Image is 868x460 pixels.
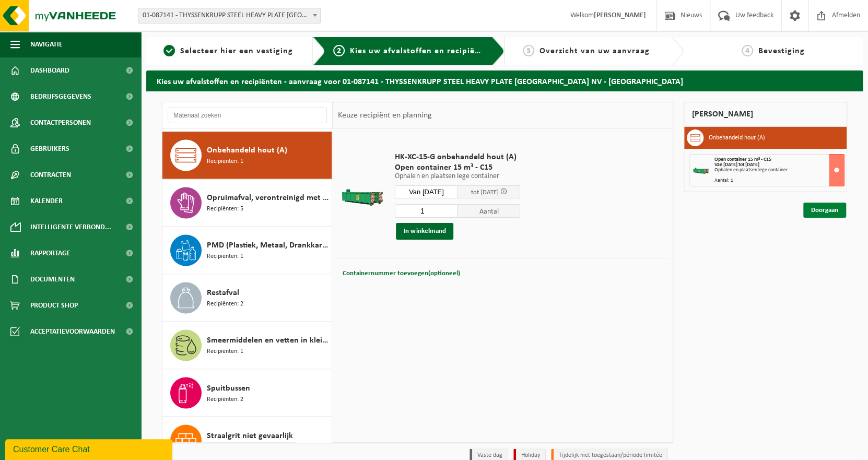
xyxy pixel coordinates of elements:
[207,192,329,204] span: Opruimafval, verontreinigd met olie
[758,47,805,55] span: Bevestiging
[162,322,332,369] button: Smeermiddelen en vetten in kleinverpakking Recipiënten: 1
[30,319,115,345] span: Acceptatievoorwaarden
[30,162,71,188] span: Contracten
[714,157,771,162] span: Open container 15 m³ - C15
[138,8,320,23] span: 01-087141 - THYSSENKRUPP STEEL HEAVY PLATE ANTWERP NV - ANTWERPEN
[684,102,847,127] div: [PERSON_NAME]
[594,11,646,19] strong: [PERSON_NAME]
[30,136,69,162] span: Gebruikers
[803,203,846,218] a: Doorgaan
[162,227,332,274] button: PMD (Plastiek, Metaal, Drankkartons) (bedrijven) Recipiënten: 1
[30,266,75,292] span: Documenten
[714,178,844,183] div: Aantal: 1
[146,70,863,91] h2: Kies uw afvalstoffen en recipiënten - aanvraag voor 01-087141 - THYSSENKRUPP STEEL HEAVY PLATE [G...
[471,189,498,196] span: tot [DATE]
[207,287,239,299] span: Restafval
[350,47,494,55] span: Kies uw afvalstoffen en recipiënten
[207,382,250,394] span: Spuitbussen
[207,299,243,309] span: Recipiënten: 2
[395,185,458,198] input: Selecteer datum
[714,168,844,173] div: Ophalen en plaatsen lege container
[458,204,520,218] span: Aantal
[742,45,753,56] span: 4
[539,47,650,55] span: Overzicht van uw aanvraag
[168,108,327,123] input: Materiaal zoeken
[207,144,287,157] span: Onbehandeld hout (A)
[30,110,91,136] span: Contactpersonen
[30,31,63,57] span: Navigatie
[30,84,91,110] span: Bedrijfsgegevens
[396,223,453,240] button: In winkelmand
[30,214,111,240] span: Intelligente verbond...
[162,132,332,179] button: Onbehandeld hout (A) Recipiënten: 1
[30,188,63,214] span: Kalender
[5,437,174,460] iframe: chat widget
[30,240,71,266] span: Rapportage
[207,394,243,404] span: Recipiënten: 2
[333,102,437,128] div: Keuze recipiënt en planning
[395,162,520,173] span: Open container 15 m³ - C15
[709,129,765,146] h3: Onbehandeld hout (A)
[207,334,329,347] span: Smeermiddelen en vetten in kleinverpakking
[343,270,460,277] span: Containernummer toevoegen(optioneel)
[714,162,759,168] strong: Van [DATE] tot [DATE]
[151,45,304,57] a: 1Selecteer hier een vestiging
[162,274,332,322] button: Restafval Recipiënten: 2
[207,429,293,442] span: Straalgrit niet gevaarlijk
[207,442,243,452] span: Recipiënten: 3
[395,173,520,180] p: Ophalen en plaatsen lege container
[395,152,520,162] span: HK-XC-15-G onbehandeld hout (A)
[207,204,243,214] span: Recipiënten: 5
[333,45,345,56] span: 2
[138,8,321,23] span: 01-087141 - THYSSENKRUPP STEEL HEAVY PLATE ANTWERP NV - ANTWERPEN
[162,179,332,227] button: Opruimafval, verontreinigd met olie Recipiënten: 5
[523,45,534,56] span: 3
[180,47,293,55] span: Selecteer hier een vestiging
[207,239,329,252] span: PMD (Plastiek, Metaal, Drankkartons) (bedrijven)
[207,252,243,262] span: Recipiënten: 1
[163,45,175,56] span: 1
[30,292,78,319] span: Product Shop
[342,266,461,281] button: Containernummer toevoegen(optioneel)
[162,369,332,417] button: Spuitbussen Recipiënten: 2
[207,157,243,167] span: Recipiënten: 1
[207,347,243,357] span: Recipiënten: 1
[30,57,69,84] span: Dashboard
